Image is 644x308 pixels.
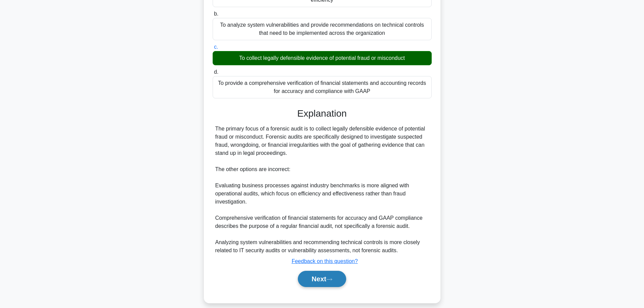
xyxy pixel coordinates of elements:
[298,271,346,287] button: Next
[214,11,218,17] span: b.
[213,76,432,98] div: To provide a comprehensive verification of financial statements and accounting records for accura...
[213,18,432,40] div: To analyze system vulnerabilities and provide recommendations on technical controls that need to ...
[214,44,218,50] span: c.
[215,125,429,255] div: The primary focus of a forensic audit is to collect legally defensible evidence of potential frau...
[213,51,432,65] div: To collect legally defensible evidence of potential fraud or misconduct
[217,108,428,119] h3: Explanation
[214,69,218,75] span: d.
[292,258,358,264] a: Feedback on this question?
